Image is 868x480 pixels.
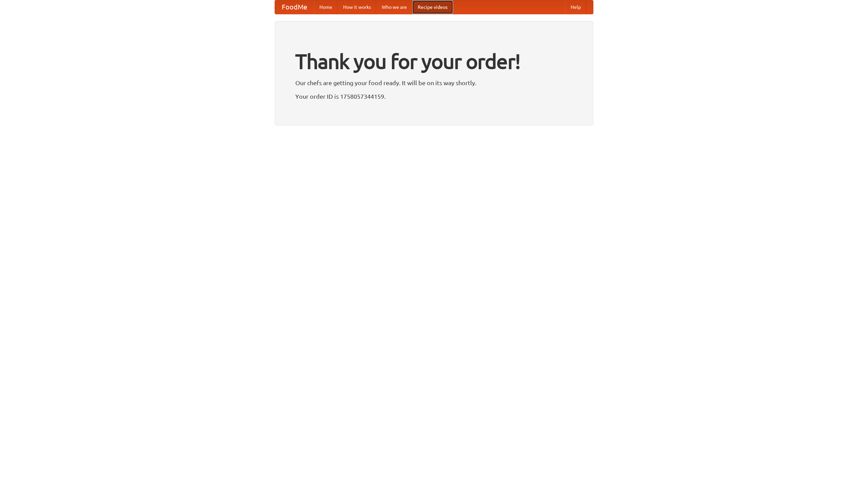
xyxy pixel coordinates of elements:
a: How it works [338,0,376,14]
p: Your order ID is 1758057344159. [295,91,573,101]
a: Help [565,0,586,14]
a: Who we are [376,0,412,14]
a: Home [314,0,338,14]
h1: Thank you for your order! [295,45,573,78]
a: FoodMe [275,0,314,14]
p: Our chefs are getting your food ready. It will be on its way shortly. [295,78,573,88]
a: Recipe videos [412,0,453,14]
